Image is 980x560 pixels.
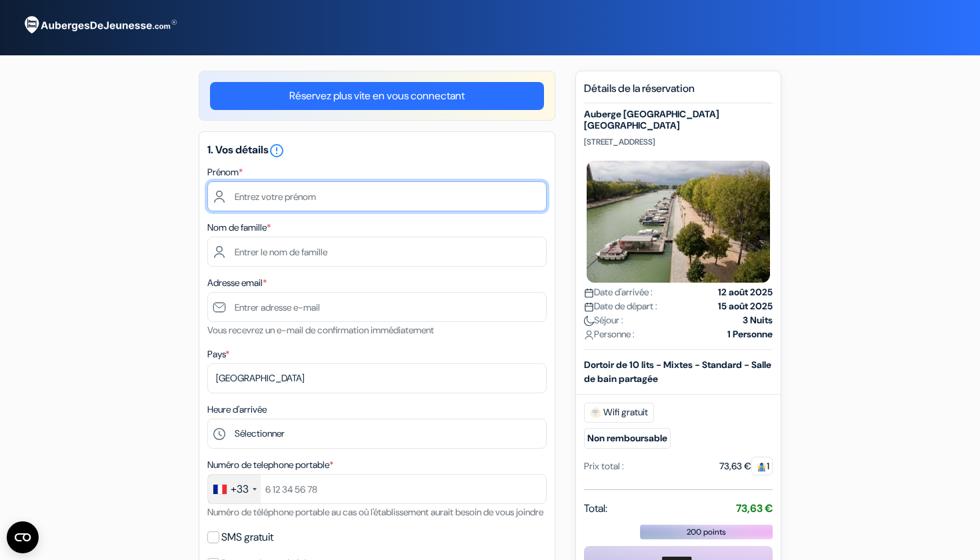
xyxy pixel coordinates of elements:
div: 73,63 € [719,459,773,473]
button: CMP-Widget öffnen [7,521,39,553]
img: moon.svg [584,316,594,326]
strong: 12 août 2025 [718,285,773,299]
strong: 3 Nuits [743,313,773,327]
input: 6 12 34 56 78 [207,474,547,504]
span: Total: [584,501,607,517]
img: user_icon.svg [584,330,594,340]
span: Date d'arrivée : [584,285,653,299]
p: [STREET_ADDRESS] [584,137,773,147]
span: Wifi gratuit [584,403,654,423]
b: Dortoir de 10 lits - Mixtes - Standard - Salle de bain partagée [584,359,771,385]
strong: 15 août 2025 [718,299,773,313]
label: Nom de famille [207,221,271,235]
span: Date de départ : [584,299,657,313]
div: +33 [231,481,249,497]
img: free_wifi.svg [590,407,601,418]
label: Prénom [207,165,243,179]
a: error_outline [269,143,285,157]
img: calendar.svg [584,302,594,312]
span: 200 points [687,526,726,538]
div: France: +33 [208,475,261,503]
strong: 1 Personne [727,327,773,341]
span: 1 [751,457,773,475]
span: Personne : [584,327,635,341]
label: Numéro de telephone portable [207,458,333,472]
label: Heure d'arrivée [207,403,267,417]
h5: Détails de la réservation [584,82,773,103]
img: calendar.svg [584,288,594,298]
span: Séjour : [584,313,623,327]
small: Non remboursable [584,428,671,449]
small: Numéro de téléphone portable au cas où l'établissement aurait besoin de vous joindre [207,506,543,518]
h5: Auberge [GEOGRAPHIC_DATA] [GEOGRAPHIC_DATA] [584,109,773,131]
img: AubergesDeJeunesse.com [16,7,183,43]
i: error_outline [269,143,285,159]
input: Entrez votre prénom [207,181,547,211]
div: Prix total : [584,459,624,473]
a: Réservez plus vite en vous connectant [210,82,544,110]
input: Entrer le nom de famille [207,237,547,267]
h5: 1. Vos détails [207,143,547,159]
label: SMS gratuit [221,528,273,547]
label: Pays [207,347,229,361]
img: guest.svg [757,462,767,472]
label: Adresse email [207,276,267,290]
input: Entrer adresse e-mail [207,292,547,322]
small: Vous recevrez un e-mail de confirmation immédiatement [207,324,434,336]
strong: 73,63 € [736,501,773,515]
